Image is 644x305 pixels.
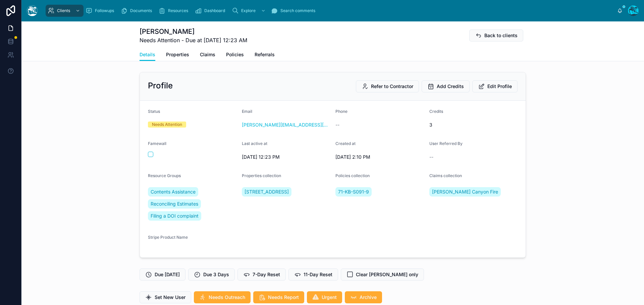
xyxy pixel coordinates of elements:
[253,271,280,278] span: 7-Day Reset
[280,8,315,13] span: Search comments
[140,27,247,36] h1: [PERSON_NAME]
[472,80,518,92] button: Edit Profile
[155,294,185,301] span: Set New User
[57,8,70,13] span: Clients
[119,5,157,17] a: Documents
[166,51,189,58] span: Properties
[335,141,356,146] span: Created at
[140,36,247,44] span: Needs Attention - Due at [DATE] 12:23 AM
[152,122,182,128] div: Needs Attention
[140,291,191,303] button: Set New User
[203,271,229,278] span: Due 3 Days
[255,49,275,62] a: Referrals
[429,141,463,146] span: User Referred By
[429,122,518,128] span: 3
[151,188,196,195] span: Contents Assistance
[335,173,370,178] span: Policies collection
[148,211,201,221] a: Filing a DOI complaint
[194,291,251,303] button: Needs Outreach
[245,188,289,195] span: [STREET_ADDRESS]
[151,213,199,219] span: Filing a DOI complaint
[469,29,523,42] button: Back to clients
[155,271,180,278] span: Due [DATE]
[422,80,470,92] button: Add Credits
[335,154,424,160] span: [DATE] 2:10 PM
[140,51,155,58] span: Details
[345,291,382,303] button: Archive
[242,173,281,178] span: Properties collection
[242,109,252,114] span: Email
[168,8,188,13] span: Resources
[429,187,501,197] a: [PERSON_NAME] Canyon Fire
[269,5,320,17] a: Search comments
[140,269,185,281] button: Due [DATE]
[255,51,275,58] span: Referrals
[356,271,418,278] span: Clear [PERSON_NAME] only
[322,294,337,301] span: Urgent
[151,201,198,207] span: Reconciling Estimates
[268,294,299,301] span: Needs Report
[193,5,230,17] a: Dashboard
[148,235,188,240] span: Stripe Product Name
[140,49,155,61] a: Details
[360,294,377,301] span: Archive
[288,269,338,281] button: 11-Day Reset
[237,269,286,281] button: 7-Day Reset
[226,51,244,58] span: Policies
[429,109,443,114] span: Credits
[226,49,244,62] a: Policies
[242,154,330,160] span: [DATE] 12:23 PM
[241,8,256,13] span: Explore
[84,5,119,17] a: Followups
[188,269,235,281] button: Due 3 Days
[148,109,160,114] span: Status
[484,32,518,39] span: Back to clients
[27,5,38,16] img: App logo
[200,49,215,62] a: Claims
[200,51,215,58] span: Claims
[130,8,152,13] span: Documents
[242,122,330,128] a: [PERSON_NAME][EMAIL_ADDRESS][DOMAIN_NAME]
[341,269,424,281] button: Clear [PERSON_NAME] only
[148,173,181,178] span: Resource Groups
[253,291,304,303] button: Needs Report
[148,187,198,197] a: Contents Assistance
[148,199,201,209] a: Reconciling Estimates
[166,49,189,62] a: Properties
[338,188,369,195] span: 71-KB-S091-9
[307,291,342,303] button: Urgent
[95,8,114,13] span: Followups
[437,83,464,90] span: Add Credits
[429,154,433,160] span: --
[335,187,372,197] a: 71-KB-S091-9
[242,141,267,146] span: Last active at
[487,83,512,90] span: Edit Profile
[335,109,347,114] span: Phone
[148,80,173,91] h2: Profile
[148,141,166,146] span: Famewall
[432,188,498,195] span: [PERSON_NAME] Canyon Fire
[204,8,225,13] span: Dashboard
[242,187,291,197] a: [STREET_ADDRESS]
[157,5,193,17] a: Resources
[356,80,419,92] button: Refer to Contractor
[209,294,245,301] span: Needs Outreach
[230,5,269,17] a: Explore
[304,271,332,278] span: 11-Day Reset
[371,83,413,90] span: Refer to Contractor
[335,122,339,128] span: --
[46,5,84,17] a: Clients
[43,3,617,18] div: scrollable content
[429,173,462,178] span: Claims collection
